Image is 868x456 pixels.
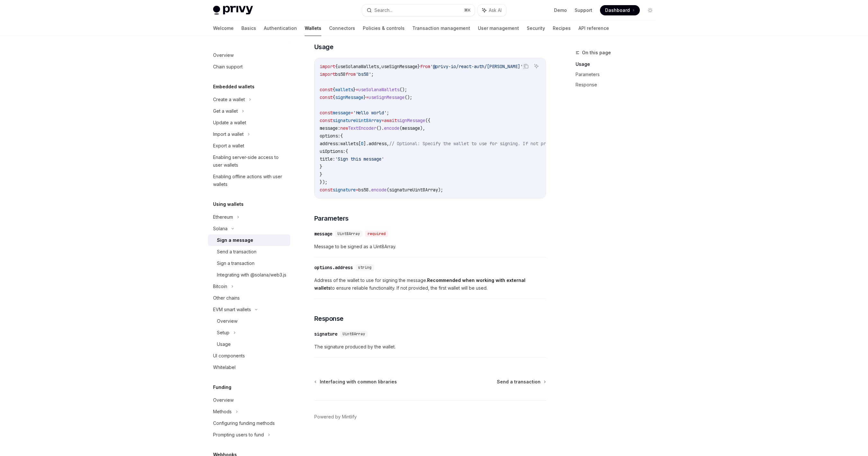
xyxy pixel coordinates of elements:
[358,187,369,193] span: bs58
[387,110,389,116] span: ;
[353,87,356,92] span: }
[363,141,369,146] span: ].
[208,246,290,258] a: Send a transaction
[358,87,399,92] span: useSolanaWallets
[213,419,275,427] div: Configuring funding methods
[389,141,644,146] span: // Optional: Specify the wallet to use for signing. If not provided, the first wallet will be used.
[320,87,333,92] span: const
[320,179,327,185] span: });
[371,71,374,77] span: ;
[320,164,322,170] span: }
[362,4,475,16] button: Search...⌘K
[213,83,255,91] h5: Embedded wallets
[576,80,660,90] a: Response
[213,6,253,15] img: light logo
[320,148,345,154] span: uiOptions:
[217,340,231,348] div: Usage
[532,62,541,70] button: Ask AI
[320,64,335,69] span: import
[489,7,502,13] span: Ask AI
[338,64,379,69] span: useSolanaWallets
[363,94,366,100] span: }
[337,231,360,236] span: Uint8Array
[217,248,256,256] div: Send a transaction
[213,283,227,290] div: Bitcoin
[374,6,392,14] div: Search...
[333,187,356,193] span: signature
[213,294,240,302] div: Other chains
[582,49,611,57] span: On this page
[329,21,355,36] a: Connectors
[217,259,255,267] div: Sign a transaction
[333,87,335,92] span: {
[213,107,238,115] div: Get a wallet
[320,141,340,146] span: address:
[208,315,290,327] a: Overview
[208,117,290,128] a: Update a wallet
[381,118,384,123] span: =
[478,4,506,16] button: Ask AI
[213,213,233,221] div: Ethereum
[417,64,420,69] span: }
[356,71,371,77] span: 'bs58'
[345,148,348,154] span: {
[397,118,425,123] span: signMessage
[369,187,371,193] span: .
[399,125,402,131] span: (
[320,110,333,116] span: const
[213,383,231,391] h5: Funding
[213,306,251,313] div: EVM smart wallets
[208,171,290,190] a: Enabling offline actions with user wallets
[320,125,340,131] span: message:
[351,110,353,116] span: =
[217,317,237,325] div: Overview
[320,171,322,177] span: }
[335,156,384,162] span: 'Sign this message'
[358,265,371,270] span: string
[356,87,358,92] span: =
[213,431,264,439] div: Prompting users to fund
[217,329,229,337] div: Setup
[213,21,234,36] a: Welcome
[314,331,337,337] div: signature
[522,62,530,70] button: Copy the contents from the code block
[340,125,348,131] span: new
[412,21,470,36] a: Transaction management
[213,96,245,103] div: Create a wallet
[208,350,290,362] a: UI components
[208,61,290,73] a: Chain support
[208,152,290,171] a: Enabling server-side access to user wallets
[213,364,236,371] div: Whitelabel
[314,343,546,351] span: The signature produced by the wallet.
[320,71,335,77] span: import
[333,110,351,116] span: message
[387,141,389,146] span: ,
[213,142,244,150] div: Export a wallet
[213,396,234,404] div: Overview
[213,51,234,59] div: Overview
[213,153,286,169] div: Enabling server-side access to user wallets
[213,225,228,232] div: Solana
[314,414,357,420] a: Powered by Mintlify
[340,141,358,146] span: wallets
[389,187,438,193] span: signatureUint8Array
[353,110,387,116] span: 'Hello world'
[208,338,290,350] a: Usage
[425,118,430,123] span: ({
[314,276,546,292] span: Address of the wallet to use for signing the message. to ensure reliable functionality. If not pr...
[369,141,387,146] span: address
[387,187,389,193] span: (
[384,118,397,123] span: await
[217,271,286,279] div: Integrating with @solana/web3.js
[605,7,630,13] span: Dashboard
[314,264,353,271] div: options.address
[335,94,363,100] span: signMessage
[314,231,332,237] div: message
[578,21,609,36] a: API reference
[371,187,387,193] span: encode
[315,379,397,385] a: Interfacing with common libraries
[358,141,361,146] span: [
[217,236,253,244] div: Sign a message
[208,140,290,152] a: Export a wallet
[369,94,405,100] span: useSignMessage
